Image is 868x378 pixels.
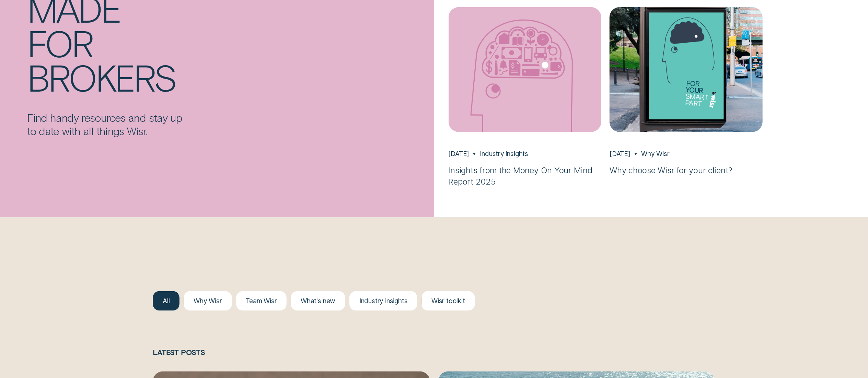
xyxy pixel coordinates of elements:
[449,165,602,187] h3: Insights from the Money On Your Mind Report 2025
[27,110,185,137] p: Find handy resources and stay up to date with all things Wisr.
[153,291,180,311] button: All
[153,348,205,356] span: Latest Posts
[349,291,417,311] button: Industry insights
[610,150,630,158] div: [DATE]
[610,165,763,176] h3: Why choose Wisr for your client?
[236,291,287,311] button: Team Wisr
[163,297,170,305] div: All
[449,7,602,187] a: Insights from the Money On Your Mind Report 2025, Mar 10 Industry insights
[431,297,465,305] div: Wisr toolkit
[184,291,232,311] button: Why Wisr
[194,297,222,305] div: Why Wisr
[610,7,763,176] a: Why choose Wisr for your client?, Oct 15 Why Wisr
[359,297,408,305] div: Industry insights
[27,60,176,94] div: brokers
[449,150,470,158] div: [DATE]
[641,150,669,158] div: Why Wisr
[246,297,277,305] div: Team Wisr
[480,150,529,158] div: Industry insights
[291,291,345,311] button: What's new
[27,25,93,59] div: for
[301,297,335,305] div: What's new
[421,291,475,311] button: Wisr toolkit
